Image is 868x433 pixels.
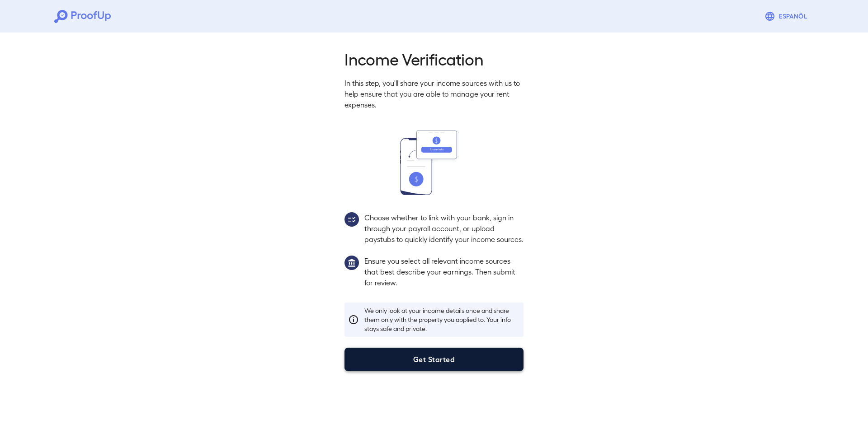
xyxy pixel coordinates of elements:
[344,256,359,270] img: group1.svg
[400,130,468,195] img: transfer_money.svg
[344,348,524,371] button: Get Started
[344,78,524,110] p: In this step, you'll share your income sources with us to help ensure that you are able to manage...
[344,49,524,69] h2: Income Verification
[344,212,359,227] img: group2.svg
[364,256,524,288] p: Ensure you select all relevant income sources that best describe your earnings. Then submit for r...
[761,7,814,25] button: Espanõl
[364,306,520,333] p: We only look at your income details once and share them only with the property you applied to. Yo...
[364,212,524,245] p: Choose whether to link with your bank, sign in through your payroll account, or upload paystubs t...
